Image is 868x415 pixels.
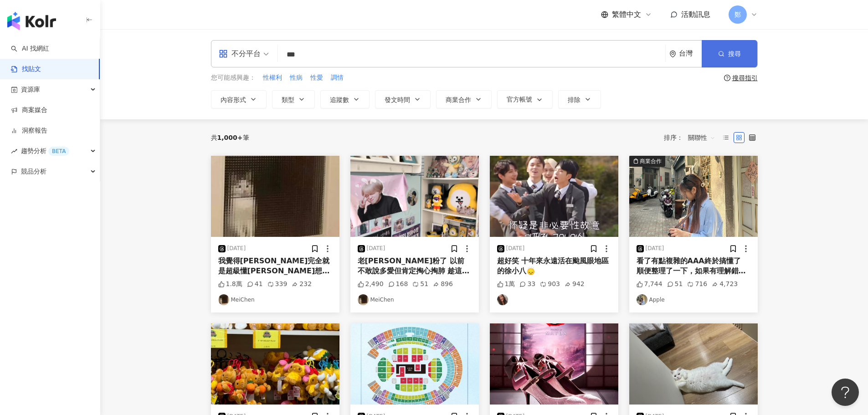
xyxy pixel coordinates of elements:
[292,280,312,289] div: 232
[211,73,256,82] span: 您可能感興趣：
[221,96,246,103] span: 內容形式
[218,256,332,277] div: 我覺得[PERSON_NAME]完全就是超級懂[PERSON_NAME]想要什麼 用她的角度去理解她 哪個男生會用串友情手鍊這麼可愛的方法去認識[PERSON_NAME] 太浪漫了💕
[263,73,282,82] span: 性權利
[667,280,683,289] div: 51
[734,10,741,20] span: 鄭
[497,256,611,277] div: 超好笑 十年來永遠活在颱風眼地區的徐小八🙂‍↕️
[289,73,303,83] button: 性病
[679,50,702,57] div: 台灣
[11,65,41,74] a: 找貼文
[21,79,40,100] span: 資源庫
[629,156,758,237] button: 商業合作
[412,280,428,289] div: 51
[497,280,515,289] div: 1萬
[367,245,385,252] div: [DATE]
[282,96,294,103] span: 類型
[21,141,69,161] span: 趨勢分析
[11,126,47,135] a: 洞察報告
[290,73,303,82] span: 性病
[7,12,56,30] img: logo
[637,256,750,277] div: 看了有點複雜的AAA終於搞懂了 順便整理了一下，如果有理解錯誤也歡迎糾正 🔹12/6（六） AAA頒獎典禮 有表演+有合作舞台+頒獎典禮 售票時間： 9/6（六） 13:00 interpark...
[219,46,261,61] div: 不分平台
[681,10,710,19] span: 活動訊息
[48,147,69,156] div: BETA
[724,75,730,81] span: question-circle
[664,130,720,145] div: 排序：
[320,90,370,108] button: 追蹤數
[728,50,741,57] span: 搜尋
[219,49,228,58] span: appstore
[217,134,243,141] span: 1,000+
[331,73,344,82] span: 調情
[350,323,479,405] img: post-image
[11,106,47,115] a: 商案媒合
[702,40,757,67] button: 搜尋
[211,134,249,141] div: 共 筆
[565,280,585,289] div: 942
[350,156,479,237] img: post-image
[490,323,618,405] img: post-image
[211,156,339,237] img: post-image
[247,280,263,289] div: 41
[310,73,323,82] span: 性愛
[218,280,242,289] div: 1.8萬
[11,44,49,53] a: searchAI 找網紅
[637,294,750,305] a: KOL AvatarApple
[385,96,410,103] span: 發文時間
[218,294,332,305] a: KOL AvatarMeiChen
[388,280,408,289] div: 168
[832,379,859,406] iframe: Help Scout Beacon - Open
[227,245,246,252] div: [DATE]
[637,294,647,305] img: KOL Avatar
[436,90,492,108] button: 商業合作
[490,156,618,237] img: post-image
[612,10,641,20] span: 繁體中文
[358,294,369,305] img: KOL Avatar
[330,73,344,83] button: 調情
[358,256,472,277] div: 老[PERSON_NAME]粉了 以前不敢說多愛但肯定掏心掏肺 趁這波熱潮 來送幸福 官方正版[PERSON_NAME]（還有滿多沒拍到反正就是全送）（不要問我還有什麼反正就是全寄給你）、展覽照...
[497,294,508,305] img: KOL Avatar
[211,323,339,405] img: post-image
[497,90,553,108] button: 官方帳號
[375,90,431,108] button: 發文時間
[629,156,758,237] img: post-image
[310,73,324,83] button: 性愛
[262,73,282,83] button: 性權利
[669,51,676,57] span: environment
[497,294,611,305] a: KOL Avatar
[568,96,580,103] span: 排除
[712,280,738,289] div: 4,723
[687,280,707,289] div: 716
[558,90,601,108] button: 排除
[211,90,267,108] button: 內容形式
[540,280,560,289] div: 903
[637,280,663,289] div: 7,744
[358,280,384,289] div: 2,490
[732,74,758,82] div: 搜尋指引
[358,294,472,305] a: KOL AvatarMeiChen
[519,280,535,289] div: 33
[218,294,229,305] img: KOL Avatar
[506,245,525,252] div: [DATE]
[433,280,453,289] div: 896
[272,90,315,108] button: 類型
[507,96,532,103] span: 官方帳號
[446,96,471,103] span: 商業合作
[330,96,349,103] span: 追蹤數
[688,130,715,145] span: 關聯性
[640,157,662,166] div: 商業合作
[11,148,17,154] span: rise
[21,161,46,182] span: 競品分析
[629,323,758,405] img: post-image
[267,280,288,289] div: 339
[646,245,664,252] div: [DATE]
